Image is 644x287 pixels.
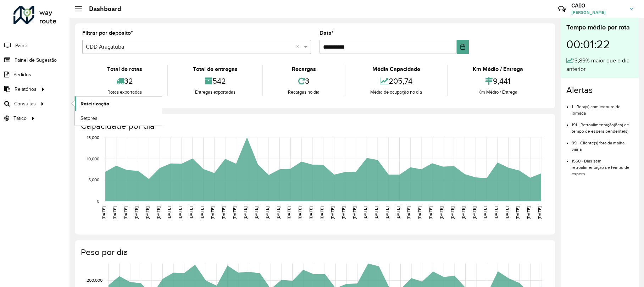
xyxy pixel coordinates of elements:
[537,206,542,219] text: [DATE]
[505,206,509,219] text: [DATE]
[84,73,166,89] div: 32
[221,206,226,219] text: [DATE]
[363,206,367,219] text: [DATE]
[87,156,99,161] text: 10,000
[156,206,161,219] text: [DATE]
[406,206,411,219] text: [DATE]
[265,65,343,73] div: Recargas
[87,136,99,140] text: 15,000
[494,206,498,219] text: [DATE]
[449,65,546,73] div: Km Médio / Entrega
[232,206,237,219] text: [DATE]
[265,73,343,89] div: 3
[170,65,261,73] div: Total de entregas
[276,206,281,219] text: [DATE]
[243,206,248,219] text: [DATE]
[572,98,633,116] li: 1 - Rota(s) com estouro de jornada
[396,206,400,219] text: [DATE]
[347,89,445,96] div: Média de ocupação no dia
[341,206,346,219] text: [DATE]
[320,206,324,219] text: [DATE]
[84,65,166,73] div: Total de rotas
[566,85,633,95] h4: Alertas
[347,65,445,73] div: Média Capacidade
[14,100,36,107] span: Consultas
[428,206,433,219] text: [DATE]
[287,206,291,219] text: [DATE]
[112,206,117,219] text: [DATE]
[450,206,455,219] text: [DATE]
[80,100,109,107] span: Roteirização
[75,96,162,111] a: Roteirização
[457,40,469,54] button: Choose Date
[571,2,624,9] h3: CAIO
[385,206,389,219] text: [DATE]
[84,89,166,96] div: Rotas exportadas
[200,206,204,219] text: [DATE]
[554,1,570,17] a: Contato Rápido
[15,42,28,49] span: Painel
[210,206,215,219] text: [DATE]
[97,199,99,203] text: 0
[566,56,633,73] div: 13,89% maior que o dia anterior
[88,178,99,182] text: 5,000
[439,206,444,219] text: [DATE]
[461,206,466,219] text: [DATE]
[449,89,546,96] div: Km Médio / Entrega
[566,32,633,56] div: 00:01:22
[81,247,548,258] h4: Peso por dia
[296,43,302,51] span: Clear all
[483,206,487,219] text: [DATE]
[145,206,150,219] text: [DATE]
[352,206,357,219] text: [DATE]
[75,111,162,125] a: Setores
[178,206,182,219] text: [DATE]
[123,206,128,219] text: [DATE]
[515,206,520,219] text: [DATE]
[449,73,546,89] div: 9,441
[167,206,171,219] text: [DATE]
[572,134,633,153] li: 99 - Cliente(s) fora da malha viária
[189,206,193,219] text: [DATE]
[82,29,133,37] label: Filtrar por depósito
[265,206,270,219] text: [DATE]
[298,206,302,219] text: [DATE]
[15,85,37,93] span: Relatórios
[170,89,261,96] div: Entregas exportadas
[374,206,378,219] text: [DATE]
[347,73,445,89] div: 205,74
[572,153,633,177] li: 1560 - Dias sem retroalimentação de tempo de espera
[417,206,422,219] text: [DATE]
[81,121,548,131] h4: Capacidade por dia
[472,206,477,219] text: [DATE]
[87,278,102,282] text: 200,000
[309,206,313,219] text: [DATE]
[566,23,633,32] div: Tempo médio por rota
[134,206,139,219] text: [DATE]
[320,29,334,37] label: Data
[13,115,27,122] span: Tático
[265,89,343,96] div: Recargas no dia
[82,5,121,13] h2: Dashboard
[15,56,57,64] span: Painel de Sugestão
[80,115,98,122] span: Setores
[170,73,261,89] div: 542
[571,9,624,16] span: [PERSON_NAME]
[254,206,259,219] text: [DATE]
[13,71,31,78] span: Pedidos
[101,206,106,219] text: [DATE]
[526,206,531,219] text: [DATE]
[572,116,633,134] li: 191 - Retroalimentação(ões) de tempo de espera pendente(s)
[330,206,335,219] text: [DATE]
